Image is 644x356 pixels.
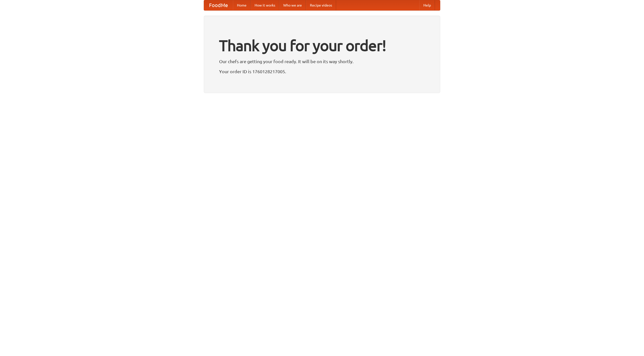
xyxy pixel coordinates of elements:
a: Home [233,0,251,10]
h1: Thank you for your order! [219,33,425,58]
a: Who we are [279,0,306,10]
a: Recipe videos [306,0,336,10]
p: Our chefs are getting your food ready. It will be on its way shortly. [219,58,425,65]
p: Your order ID is 1760128217005. [219,68,425,75]
a: How it works [251,0,279,10]
a: FoodMe [204,0,233,10]
a: Help [419,0,435,10]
